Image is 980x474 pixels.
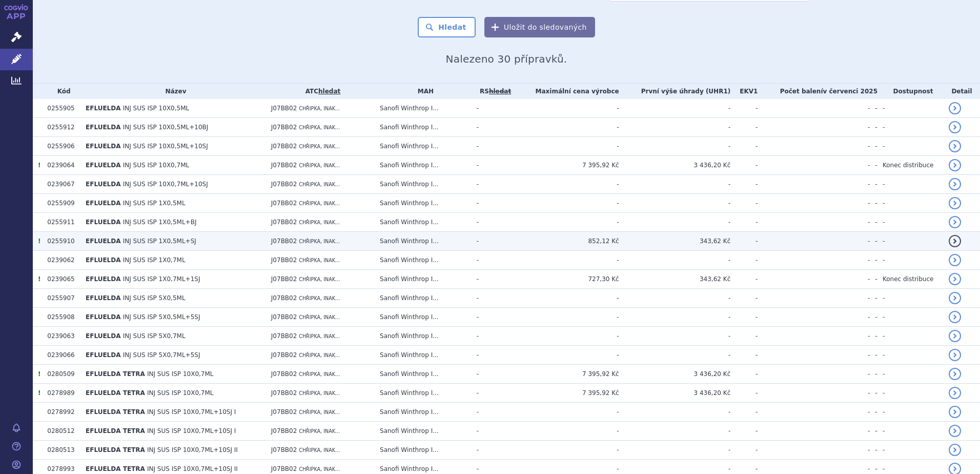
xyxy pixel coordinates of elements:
span: J07BB02 [271,427,297,434]
span: J07BB02 [271,446,297,453]
th: ATC [266,84,375,99]
span: CHŘIPKA, INAK... [299,447,340,453]
td: - [870,99,877,118]
a: detail [949,140,961,152]
span: EFLUELDA [86,143,120,150]
td: - [877,137,944,156]
a: detail [949,406,961,418]
th: RS [472,84,515,99]
span: EFLUELDA [86,351,120,359]
td: Sanofi Winthrop I... [375,308,472,327]
td: - [619,175,731,194]
span: CHŘIPKA, INAK... [299,220,340,225]
td: Sanofi Winthrop I... [375,213,472,232]
td: - [730,346,758,365]
td: - [619,137,731,156]
td: - [619,308,731,327]
td: - [472,118,515,137]
td: 0280512 [42,422,80,441]
td: Sanofi Winthrop I... [375,365,472,384]
span: EFLUELDA TETRA [86,446,145,453]
a: detail [949,254,961,266]
td: - [730,137,758,156]
td: - [730,232,758,251]
td: - [515,213,619,232]
span: CHŘIPKA, INAK... [299,390,340,396]
span: J07BB02 [271,332,297,340]
span: Tento přípravek má více úhrad. [38,389,40,397]
td: - [619,403,731,422]
span: EFLUELDA [86,105,120,112]
span: INJ SUS ISP 1X0,5ML+SJ [123,238,196,245]
td: - [870,270,877,289]
th: EKV1 [730,84,758,99]
td: 7 395,92 Kč [515,384,619,403]
td: - [870,422,877,441]
th: MAH [375,84,472,99]
td: - [619,118,731,137]
td: - [870,403,877,422]
td: - [515,251,619,270]
td: - [472,137,515,156]
span: J07BB02 [271,351,297,359]
td: Konec distribuce [877,270,944,289]
td: - [515,175,619,194]
span: Nalezeno 30 přípravků. [446,53,567,65]
td: - [515,137,619,156]
button: Hledat [418,17,476,37]
span: EFLUELDA [86,238,120,245]
span: INJ SUS ISP 10X0,5ML+10BJ [123,124,209,131]
span: INJ SUS ISP 1X0,5ML [123,200,186,207]
th: První výše úhrady (UHR1) [619,84,731,99]
td: - [877,384,944,403]
a: detail [949,444,961,456]
td: - [870,365,877,384]
td: Sanofi Winthrop I... [375,327,472,346]
td: - [515,441,619,460]
a: detail [949,330,961,342]
span: INJ SUS ISP 1X0,5ML+BJ [123,219,197,226]
td: - [877,175,944,194]
th: Maximální cena výrobce [515,84,619,99]
td: 0239067 [42,175,80,194]
span: INJ SUS ISP 10X0,7ML [147,370,214,378]
span: INJ SUS ISP 5X0,5ML [123,294,186,302]
td: - [877,308,944,327]
td: 3 436,20 Kč [619,156,731,175]
td: 7 395,92 Kč [515,365,619,384]
td: 0255912 [42,118,80,137]
span: EFLUELDA [86,200,120,207]
td: - [730,175,758,194]
span: INJ SUS ISP 10X0,5ML [123,105,190,112]
span: J07BB02 [271,105,297,112]
td: 7 395,92 Kč [515,156,619,175]
span: INJ SUS ISP 5X0,5ML+5SJ [123,313,200,321]
td: - [758,384,870,403]
td: - [730,327,758,346]
td: - [472,289,515,308]
td: - [870,289,877,308]
span: CHŘIPKA, INAK... [299,371,340,377]
span: CHŘIPKA, INAK... [299,144,340,149]
td: - [758,327,870,346]
td: - [730,289,758,308]
td: - [730,194,758,213]
a: detail [949,349,961,361]
td: - [870,118,877,137]
span: J07BB02 [271,370,297,378]
td: - [877,118,944,137]
span: J07BB02 [271,238,297,245]
span: EFLUELDA [86,294,120,302]
td: 0255907 [42,289,80,308]
td: - [877,403,944,422]
th: Název [80,84,266,99]
span: J07BB02 [271,389,297,397]
span: CHŘIPKA, INAK... [299,409,340,415]
span: INJ SUS ISP 10X0,7ML+10SJ II [147,446,238,453]
span: J07BB02 [271,256,297,264]
td: - [472,232,515,251]
td: - [758,137,870,156]
span: J07BB02 [271,200,297,207]
td: - [758,99,870,118]
td: 0255906 [42,137,80,156]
